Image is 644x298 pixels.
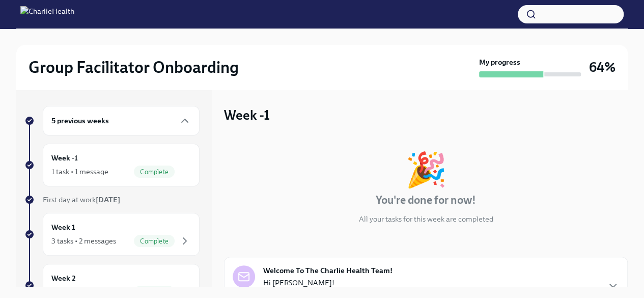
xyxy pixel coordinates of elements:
[43,106,200,136] div: 5 previous weeks
[51,273,76,284] h6: Week 2
[376,193,476,208] h4: You're done for now!
[263,265,393,276] strong: Welcome To The Charlie Health Team!
[479,57,520,67] strong: My progress
[51,222,75,233] h6: Week 1
[29,57,239,77] h2: Group Facilitator Onboarding
[134,168,175,176] span: Complete
[224,106,270,124] h3: Week -1
[43,195,120,204] span: First day at work
[263,278,550,288] p: Hi [PERSON_NAME]!
[51,115,109,126] h6: 5 previous weeks
[359,214,493,224] p: All your tasks for this week are completed
[51,236,116,246] div: 3 tasks • 2 messages
[134,237,175,245] span: Complete
[20,6,74,22] img: CharlieHealth
[51,167,108,177] div: 1 task • 1 message
[51,152,78,164] h6: Week -1
[405,153,447,186] div: 🎉
[96,195,120,204] strong: [DATE]
[24,195,200,205] a: First day at work[DATE]
[24,213,200,256] a: Week 13 tasks • 2 messagesComplete
[589,58,615,76] h3: 64%
[24,144,200,186] a: Week -11 task • 1 messageComplete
